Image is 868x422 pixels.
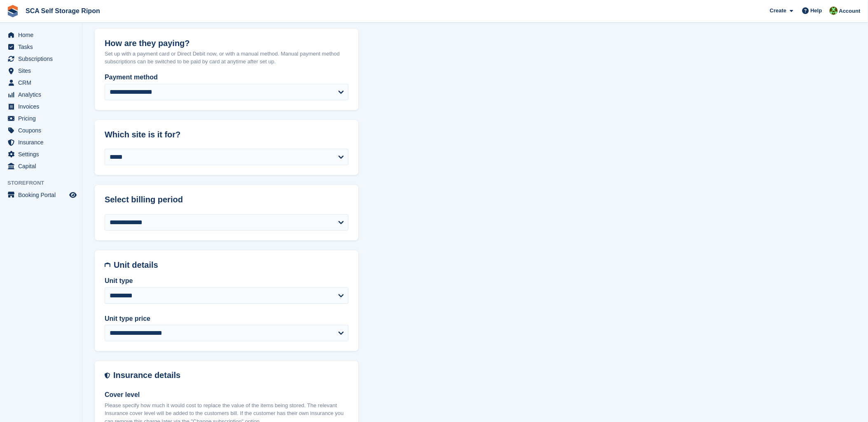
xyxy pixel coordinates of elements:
[4,101,78,112] a: menu
[18,53,68,65] span: Subscriptions
[4,125,78,136] a: menu
[22,4,103,18] a: SCA Self Storage Ripon
[4,29,78,41] a: menu
[4,65,78,77] a: menu
[18,77,68,88] span: CRM
[105,260,110,270] img: unit-details-icon-595b0c5c156355b767ba7b61e002efae458ec76ed5ec05730b8e856ff9ea34a9.svg
[18,189,68,201] span: Booking Portal
[105,72,349,82] label: Payment method
[105,195,349,204] h2: Select billing period
[113,371,349,380] h2: Insurance details
[830,7,838,15] img: Kelly Neesham
[68,190,78,200] a: Preview store
[4,160,78,172] a: menu
[114,260,349,270] h2: Unit details
[18,160,68,172] span: Capital
[18,113,68,124] span: Pricing
[4,89,78,100] a: menu
[4,137,78,148] a: menu
[7,5,19,17] img: stora-icon-8386f47178a22dfd0bd8f6a31ec36ba5ce8667c1dd55bd0f319d3a0aa187defe.svg
[4,53,78,65] a: menu
[18,41,68,53] span: Tasks
[4,41,78,53] a: menu
[105,130,349,139] h2: Which site is it for?
[18,137,68,148] span: Insurance
[18,148,68,160] span: Settings
[18,65,68,77] span: Sites
[18,101,68,112] span: Invoices
[105,50,349,66] p: Set up with a payment card or Direct Debit now, or with a manual method. Manual payment method su...
[811,7,822,15] span: Help
[105,276,349,286] label: Unit type
[105,39,349,48] h2: How are they paying?
[105,371,110,380] img: insurance-details-icon-731ffda60807649b61249b889ba3c5e2b5c27d34e2e1fb37a309f0fde93ff34a.svg
[18,125,68,136] span: Coupons
[839,7,861,15] span: Account
[105,390,349,400] label: Cover level
[105,314,349,324] label: Unit type price
[4,77,78,88] a: menu
[7,179,82,187] span: Storefront
[4,148,78,160] a: menu
[4,113,78,124] a: menu
[4,189,78,201] a: menu
[770,7,786,15] span: Create
[18,89,68,100] span: Analytics
[18,29,68,41] span: Home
